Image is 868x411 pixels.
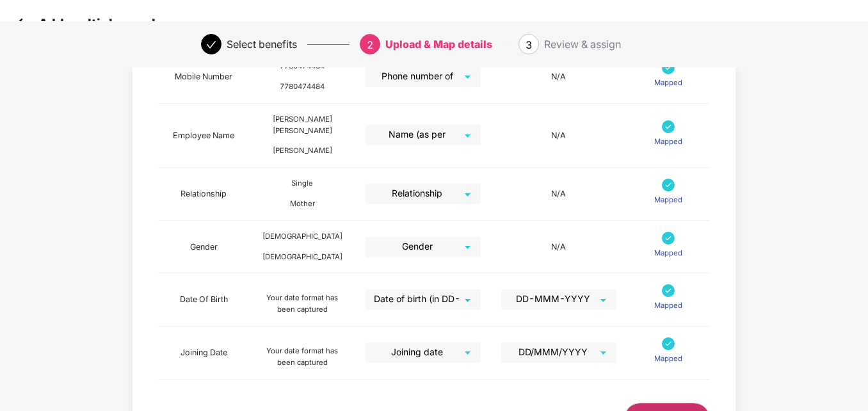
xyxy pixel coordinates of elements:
[158,326,249,380] td: Joining Date
[227,34,297,54] div: Select benefits
[508,342,609,363] span: DD/MMM/YYYY
[158,221,249,274] td: Gender
[662,120,675,133] img: svg+xml;base64,PHN2ZyB4bWxucz0iaHR0cDovL3d3dy53My5vcmcvMjAwMC9zdmciIHdpZHRoPSIxNyIgaGVpZ2h0PSIxNy...
[158,273,249,326] td: Date Of Birth
[373,67,474,87] span: Phone number of Employees
[491,104,627,168] td: N/A
[373,342,474,363] span: Joining date
[259,145,345,157] div: [PERSON_NAME]
[259,346,345,369] div: Your date format has been captured
[259,81,345,93] div: 7780474484
[259,198,345,210] div: Mother
[662,337,675,350] img: svg+xml;base64,PHN2ZyB4bWxucz0iaHR0cDovL3d3dy53My5vcmcvMjAwMC9zdmciIHdpZHRoPSIxNyIgaGVpZ2h0PSIxNy...
[654,136,682,148] p: Mapped
[259,114,345,137] div: [PERSON_NAME] [PERSON_NAME]
[259,178,345,189] div: Single
[158,51,249,104] td: Mobile Number
[526,38,532,51] span: 3
[654,77,682,89] p: Mapped
[544,34,621,54] div: Review & assign
[654,248,682,259] p: Mapped
[662,284,675,297] img: svg+xml;base64,PHN2ZyB4bWxucz0iaHR0cDovL3d3dy53My5vcmcvMjAwMC9zdmciIHdpZHRoPSIxNyIgaGVpZ2h0PSIxNy...
[662,61,675,74] img: svg+xml;base64,PHN2ZyB4bWxucz0iaHR0cDovL3d3dy53My5vcmcvMjAwMC9zdmciIHdpZHRoPSIxNyIgaGVpZ2h0PSIxNy...
[158,168,249,221] td: Relationship
[259,252,345,263] div: [DEMOGRAPHIC_DATA]
[206,40,216,50] span: check
[373,125,474,145] span: Name (as per PAN/Aadhar Card)
[508,289,609,310] span: DD-MMM-YYYY
[654,195,682,206] p: Mapped
[373,184,474,204] span: Relationship
[38,16,193,31] p: Add multiple employees
[662,179,675,191] img: svg+xml;base64,PHN2ZyB4bWxucz0iaHR0cDovL3d3dy53My5vcmcvMjAwMC9zdmciIHdpZHRoPSIxNyIgaGVpZ2h0PSIxNy...
[367,38,373,51] span: 2
[259,293,345,316] div: Your date format has been captured
[373,289,474,310] span: Date of birth (in DD-MMM-YYYY format) as per PAN/Aadhar Card
[385,34,492,54] div: Upload & Map details
[158,104,249,168] td: Employee Name
[662,232,675,245] img: svg+xml;base64,PHN2ZyB4bWxucz0iaHR0cDovL3d3dy53My5vcmcvMjAwMC9zdmciIHdpZHRoPSIxNyIgaGVpZ2h0PSIxNy...
[491,221,627,274] td: N/A
[491,51,627,104] td: N/A
[373,237,474,257] span: Gender
[259,231,345,243] div: [DEMOGRAPHIC_DATA]
[654,353,682,365] p: Mapped
[491,168,627,221] td: N/A
[654,300,682,312] p: Mapped
[13,13,32,33] img: svg+xml;base64,PHN2ZyB4bWxucz0iaHR0cDovL3d3dy53My5vcmcvMjAwMC9zdmciIHdpZHRoPSIzMCIgaGVpZ2h0PSIzMC...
